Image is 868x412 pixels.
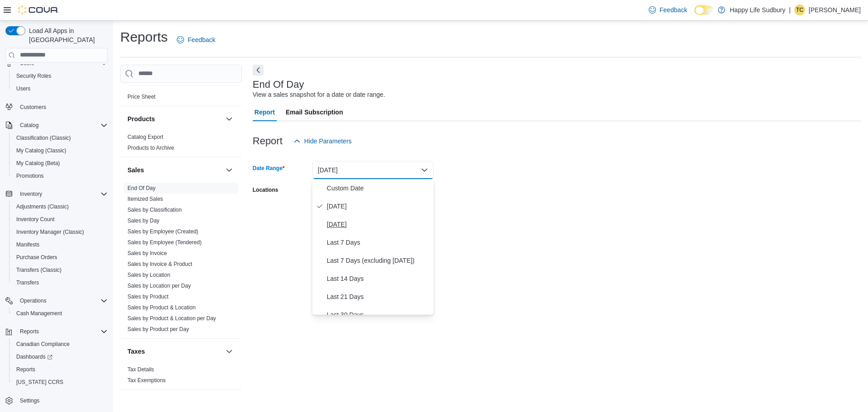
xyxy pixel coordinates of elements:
[9,157,111,170] button: My Catalog (Beta)
[18,5,59,14] img: Cova
[730,5,785,15] p: Happy Life Sudbury
[13,277,108,288] span: Transfers
[127,166,144,175] h3: Sales
[2,100,111,114] button: Customers
[13,277,42,288] a: Transfers
[127,145,174,151] a: Products to Archive
[13,227,108,237] span: Inventory Manager (Classic)
[2,294,111,307] button: Operations
[13,364,39,375] a: Reports
[127,93,156,100] span: Price Sheet
[9,226,111,238] button: Inventory Manager (Classic)
[127,326,189,332] a: Sales by Product per Day
[13,145,108,156] span: My Catalog (Classic)
[9,350,111,363] a: Dashboards
[16,254,57,261] span: Purchase Orders
[253,65,264,76] button: Next
[13,145,70,156] a: My Catalog (Classic)
[127,271,170,279] span: Sales by Location
[127,304,196,311] a: Sales by Product & Location
[127,377,166,384] a: Tax Exemptions
[127,260,192,268] span: Sales by Invoice & Product
[13,308,108,319] span: Cash Management
[127,94,156,100] a: Price Sheet
[9,264,111,276] button: Transfers (Classic)
[13,83,108,94] span: Users
[120,183,242,338] div: Sales
[13,170,47,181] a: Promotions
[16,295,50,306] button: Operations
[16,120,108,131] span: Catalog
[127,166,222,175] button: Sales
[127,133,163,141] span: Catalog Export
[9,200,111,213] button: Adjustments (Classic)
[127,272,170,278] a: Sales by Location
[13,351,108,362] span: Dashboards
[253,186,278,194] label: Locations
[20,297,47,304] span: Operations
[16,228,84,236] span: Inventory Manager (Classic)
[16,379,63,386] span: [US_STATE] CCRS
[13,71,55,81] a: Security Roles
[224,165,235,175] button: Sales
[224,73,235,84] button: Pricing
[120,364,242,389] div: Taxes
[9,70,111,82] button: Security Roles
[13,265,108,275] span: Transfers (Classic)
[20,397,39,404] span: Settings
[127,134,163,140] a: Catalog Export
[127,282,191,289] span: Sales by Location per Day
[127,250,167,257] span: Sales by Invoice
[327,255,430,266] span: Last 7 Days (excluding [DATE])
[20,328,39,335] span: Reports
[120,28,168,46] h1: Reports
[13,170,108,181] span: Promotions
[312,179,434,315] div: Select listbox
[16,395,108,406] span: Settings
[327,273,430,284] span: Last 14 Days
[16,310,62,317] span: Cash Management
[253,79,304,90] h3: End Of Day
[13,377,67,388] a: [US_STATE] CCRS
[327,291,430,302] span: Last 21 Days
[16,85,30,92] span: Users
[9,213,111,226] button: Inventory Count
[13,308,66,319] a: Cash Management
[224,114,235,124] button: Products
[2,325,111,338] button: Reports
[127,293,169,300] span: Sales by Product
[127,144,174,152] span: Products to Archive
[224,346,235,357] button: Taxes
[127,261,192,267] a: Sales by Invoice & Product
[9,363,111,376] button: Reports
[13,133,108,143] span: Classification (Classic)
[13,158,64,169] a: My Catalog (Beta)
[13,339,73,350] a: Canadian Compliance
[304,137,352,146] span: Hide Parameters
[13,83,34,94] a: Users
[809,5,861,15] p: [PERSON_NAME]
[16,266,61,274] span: Transfers (Classic)
[694,15,695,15] span: Dark Mode
[20,122,38,129] span: Catalog
[127,347,222,356] button: Taxes
[290,132,355,150] button: Hide Parameters
[327,309,430,320] span: Last 30 Days
[127,228,198,235] a: Sales by Employee (Created)
[25,26,108,44] span: Load All Apps in [GEOGRAPHIC_DATA]
[694,5,713,15] input: Dark Mode
[16,134,71,142] span: Classification (Classic)
[312,161,434,179] button: [DATE]
[9,338,111,350] button: Canadian Compliance
[127,315,216,322] span: Sales by Product & Location per Day
[13,252,61,263] a: Purchase Orders
[2,119,111,132] button: Catalog
[9,238,111,251] button: Manifests
[9,251,111,264] button: Purchase Orders
[13,265,65,275] a: Transfers (Classic)
[127,114,155,123] h3: Products
[255,103,275,121] span: Report
[16,189,46,199] button: Inventory
[2,394,111,407] button: Settings
[127,217,160,224] span: Sales by Day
